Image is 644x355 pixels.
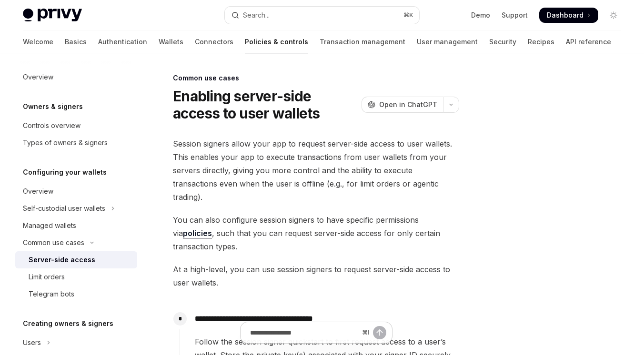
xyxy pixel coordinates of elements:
div: Limit orders [29,271,65,283]
button: Toggle Common use cases section [15,234,137,251]
a: Controls overview [15,117,137,134]
button: Toggle Users section [15,334,137,351]
a: Recipes [528,30,554,53]
div: Managed wallets [23,220,76,231]
button: Open in ChatGPT [362,97,443,113]
a: Types of owners & signers [15,134,137,151]
span: Dashboard [547,10,584,20]
a: Telegram bots [15,286,137,303]
button: Send message [373,326,386,339]
div: Self-custodial user wallets [23,203,105,214]
h5: Owners & signers [23,101,83,112]
a: policies [183,228,212,238]
a: Overview [15,69,137,86]
button: Toggle Self-custodial user wallets section [15,200,137,217]
a: Dashboard [539,8,598,23]
h1: Enabling server-side access to user wallets [173,88,358,122]
h5: Configuring your wallets [23,167,107,178]
a: Managed wallets [15,217,137,234]
div: Common use cases [173,73,459,83]
a: Support [502,10,528,20]
a: Limit orders [15,268,137,286]
a: Security [489,30,516,53]
a: Authentication [98,30,147,53]
div: Server-side access [29,254,95,266]
div: Telegram bots [29,288,74,300]
span: Open in ChatGPT [379,100,437,109]
div: Controls overview [23,120,80,131]
input: Ask a question... [250,322,358,343]
h5: Creating owners & signers [23,318,113,329]
a: Overview [15,183,137,200]
div: Search... [243,10,270,21]
a: API reference [566,30,611,53]
span: ⌘ K [403,11,413,19]
a: Wallets [159,30,183,53]
a: Connectors [195,30,233,53]
div: Overview [23,186,53,197]
a: Server-side access [15,251,137,268]
a: Welcome [23,30,53,53]
span: You can also configure session signers to have specific permissions via , such that you can reque... [173,213,459,253]
a: Basics [65,30,87,53]
a: Transaction management [320,30,405,53]
button: Open search [225,7,419,24]
div: Types of owners & signers [23,137,108,148]
div: Common use cases [23,237,84,248]
div: Overview [23,71,53,83]
span: At a high-level, you can use session signers to request server-side access to user wallets. [173,263,459,289]
div: Users [23,337,41,348]
a: Policies & controls [245,30,308,53]
button: Toggle dark mode [606,8,621,23]
a: Demo [471,10,490,20]
span: Session signers allow your app to request server-side access to user wallets. This enables your a... [173,137,459,204]
img: light logo [23,9,82,22]
a: User management [417,30,478,53]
